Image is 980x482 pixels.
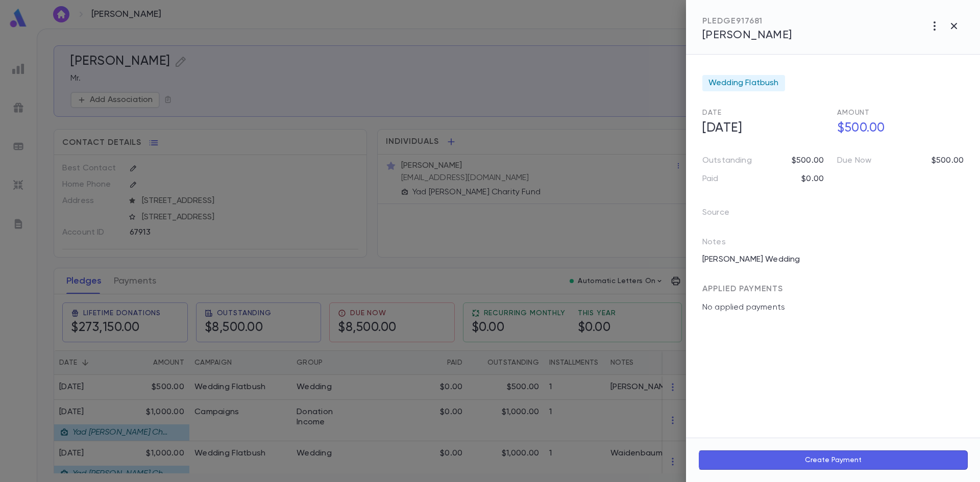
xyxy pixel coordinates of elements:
p: Source [702,205,746,225]
span: Date [702,109,721,116]
div: PLEDGE 917681 [702,16,792,27]
p: Due Now [837,156,871,166]
span: [PERSON_NAME] [702,30,792,41]
p: Paid [702,174,719,184]
span: Wedding Flatbush [708,78,779,88]
p: $0.00 [801,174,824,184]
h5: [DATE] [696,118,829,139]
p: No applied payments [702,302,964,313]
p: $500.00 [792,156,824,166]
p: $500.00 [932,156,964,166]
p: Outstanding [702,156,752,166]
p: Notes [702,237,726,251]
div: [PERSON_NAME] Wedding [696,251,964,268]
span: Amount [837,109,870,116]
button: Create Payment [698,450,968,470]
h5: $500.00 [831,118,964,139]
div: Wedding Flatbush [702,75,785,91]
span: APPLIED PAYMENTS [702,285,783,293]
